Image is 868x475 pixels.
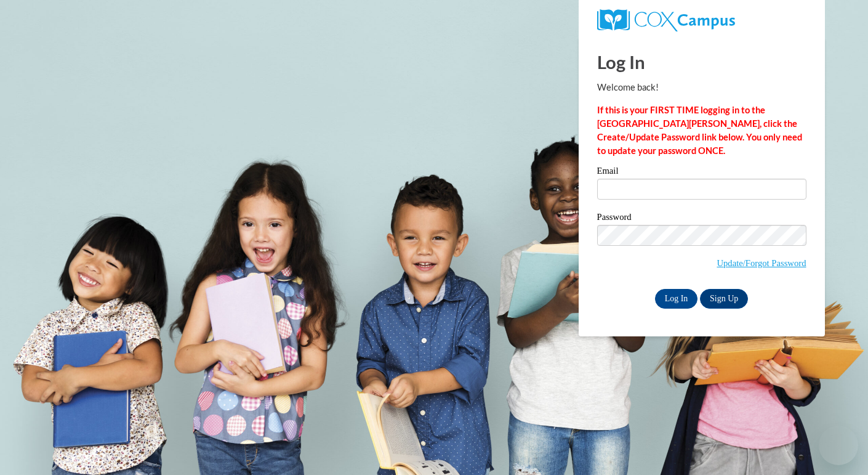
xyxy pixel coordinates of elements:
[597,9,735,31] img: COX Campus
[655,289,698,309] input: Log In
[597,213,806,225] label: Password
[700,289,748,309] a: Sign Up
[597,81,806,94] p: Welcome back!
[597,166,806,179] label: Email
[597,105,802,156] strong: If this is your FIRST TIME logging in to the [GEOGRAPHIC_DATA][PERSON_NAME], click the Create/Upd...
[819,426,858,465] iframe: Button to launch messaging window
[597,9,806,31] a: COX Campus
[717,258,806,268] a: Update/Forgot Password
[597,49,806,75] h1: Log In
